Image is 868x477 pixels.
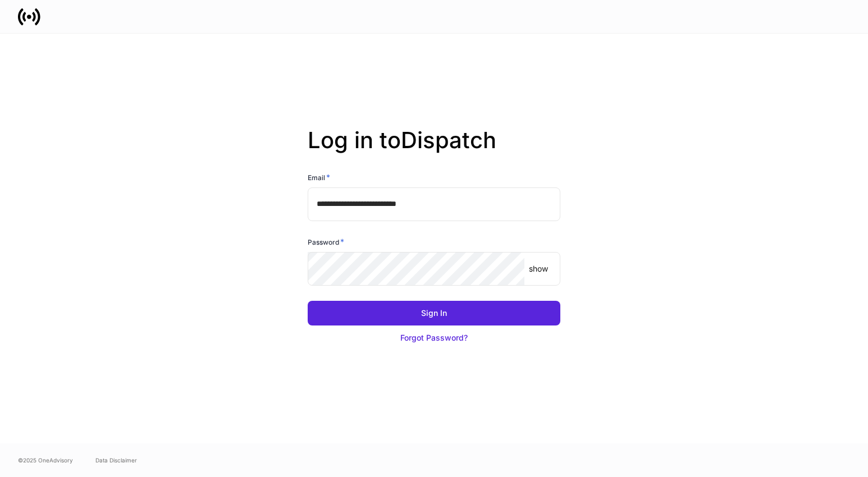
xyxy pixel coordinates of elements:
button: Forgot Password? [308,325,560,350]
h6: Password [308,236,344,247]
h6: Email [308,172,330,183]
div: Sign In [421,308,447,319]
a: Data Disclaimer [95,456,137,465]
div: Forgot Password? [400,332,468,343]
p: show [529,263,548,274]
h2: Log in to Dispatch [308,127,560,172]
span: © 2025 OneAdvisory [18,456,73,465]
button: Sign In [308,301,560,325]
